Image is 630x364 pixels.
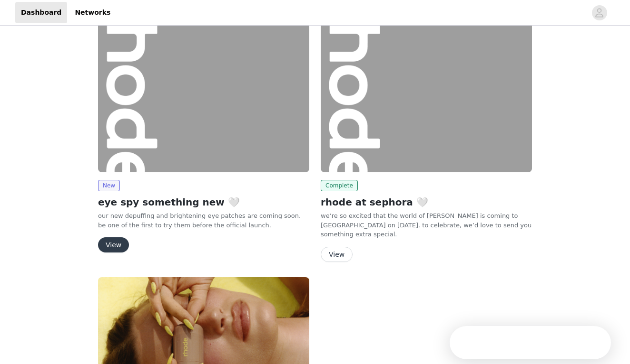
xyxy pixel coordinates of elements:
[98,180,120,191] span: New
[321,211,532,239] p: we’re so excited that the world of [PERSON_NAME] is coming to [GEOGRAPHIC_DATA] on [DATE]. to cel...
[98,237,129,252] button: View
[98,211,309,230] p: our new depuffing and brightening eye patches are coming soon. be one of the first to try them be...
[98,14,309,172] img: rhode skin
[583,332,606,355] iframe: Intercom live chat
[15,2,67,23] a: Dashboard
[321,251,353,258] a: View
[321,247,353,262] button: View
[98,195,309,209] h2: eye spy something new 🤍
[321,14,532,172] img: rhode skin
[321,195,532,209] h2: rhode at sephora 🤍
[321,180,358,191] span: Complete
[98,242,129,249] a: View
[450,326,611,359] iframe: Intercom live chat discovery launcher
[69,2,116,23] a: Networks
[595,5,604,20] div: avatar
